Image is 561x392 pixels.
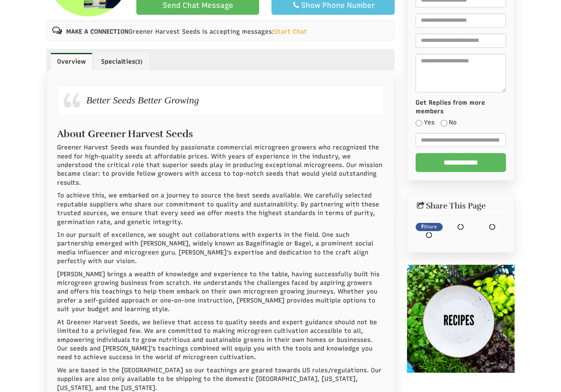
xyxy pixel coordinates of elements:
ul: Profile Tabs [46,49,395,70]
div: Better Seeds Better Growing [57,85,384,116]
label: Yes [416,118,435,127]
p: [PERSON_NAME] brings a wealth of knowledge and experience to the table, having successfully built... [57,270,384,314]
b: MAKE A CONNECTION [66,28,129,35]
a: Start Chat [274,28,307,36]
h2: Share This Page [416,202,506,211]
a: Overview [51,53,92,70]
input: Yes [416,120,422,126]
label: Get Replies from more members [416,99,506,116]
div: Greener Harvest Seeds is accepting messages: [46,21,395,41]
div: Show Phone Number [278,0,387,10]
p: At Greener Harvest Seeds, we believe that access to quality seeds and expert guidance should not ... [57,318,384,362]
img: recipes [407,265,515,373]
small: (3) [135,59,143,65]
label: No [441,118,457,127]
a: Specialties [94,53,149,70]
p: Greener Harvest Seeds was founded by passionate commercial microgreen growers who recognized the ... [57,143,384,187]
h2: About Greener Harvest Seeds [57,124,384,139]
p: In our pursuit of excellence, we sought out collaborations with experts in the field. One such pa... [57,231,384,266]
input: No [441,120,447,126]
a: Share [416,223,443,231]
p: To achieve this, we embarked on a journey to source the best seeds available. We carefully select... [57,191,384,227]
